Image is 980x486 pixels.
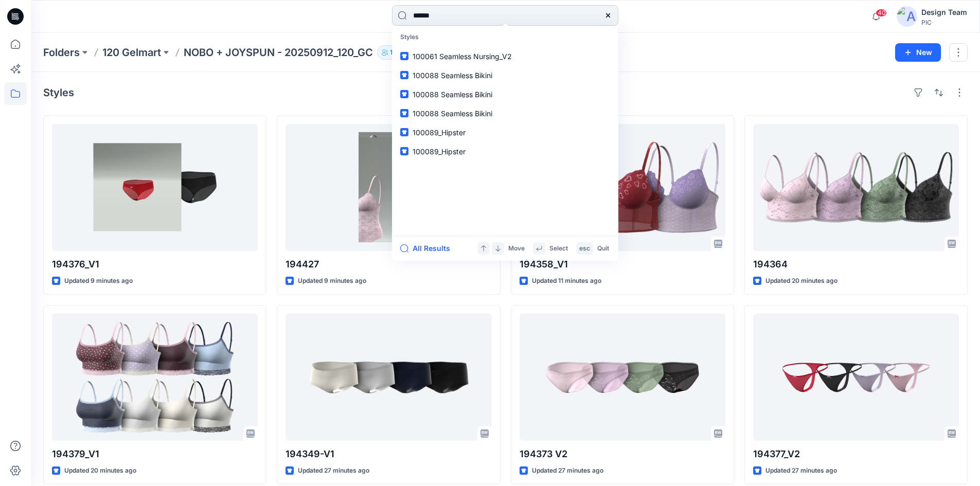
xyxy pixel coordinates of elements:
[52,257,258,272] p: 194376_V1
[400,242,457,255] button: All Results
[921,6,967,19] div: Design Team
[184,45,373,60] p: NOBO + JOYSPUN - 20250912_120_GC
[549,243,568,254] p: Select
[52,314,258,441] a: 194379_V1
[394,123,616,142] a: 100089_Hipster
[298,276,366,286] p: Updated 9 minutes ago
[413,128,466,137] span: 100089_Hipster
[286,257,491,272] p: 194427
[579,243,590,254] p: esc
[520,447,725,461] p: 194373 V2
[413,90,492,99] span: 100088 Seamless Bikini
[394,47,616,66] a: 100061 Seamless Nursing_V2
[413,109,492,118] span: 100088 Seamless Bikini
[520,257,725,272] p: 194358_V1
[921,19,967,26] div: PIC
[753,124,959,251] a: 194364
[102,45,161,60] a: 120 Gelmart
[876,9,887,17] span: 40
[394,28,616,47] p: Styles
[508,243,525,254] p: Move
[765,465,837,476] p: Updated 27 minutes ago
[64,465,136,476] p: Updated 20 minutes ago
[413,52,512,61] span: 100061 Seamless Nursing_V2
[286,447,491,461] p: 194349-V1
[43,86,74,99] h4: Styles
[413,71,492,80] span: 100088 Seamless Bikini
[753,257,959,272] p: 194364
[597,243,609,254] p: Quit
[520,314,725,441] a: 194373 V2
[390,47,397,58] p: 10
[52,447,258,461] p: 194379_V1
[520,124,725,251] a: 194358_V1
[394,142,616,161] a: 100089_Hipster
[286,314,491,441] a: 194349-V1
[394,104,616,123] a: 100088 Seamless Bikini
[43,45,80,60] a: Folders
[895,43,941,62] button: New
[377,45,409,60] button: 10
[394,66,616,85] a: 100088 Seamless Bikini
[532,465,603,476] p: Updated 27 minutes ago
[765,276,838,286] p: Updated 20 minutes ago
[394,85,616,104] a: 100088 Seamless Bikini
[52,124,258,251] a: 194376_V1
[298,465,369,476] p: Updated 27 minutes ago
[413,147,466,156] span: 100089_Hipster
[532,276,601,286] p: Updated 11 minutes ago
[64,276,133,286] p: Updated 9 minutes ago
[753,314,959,441] a: 194377_V2
[286,124,491,251] a: 194427
[753,447,959,461] p: 194377_V2
[897,6,917,27] img: avatar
